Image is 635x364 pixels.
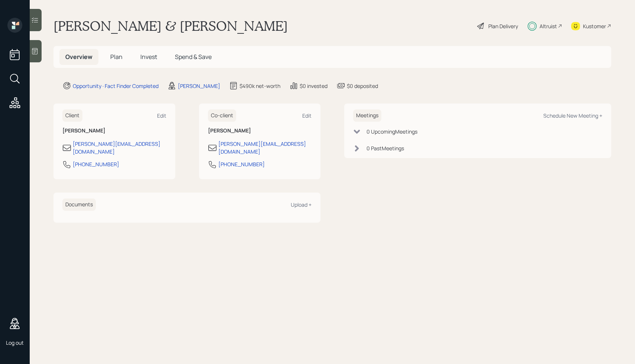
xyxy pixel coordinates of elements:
[73,82,159,90] div: Opportunity · Fact Finder Completed
[62,199,96,211] h6: Documents
[208,128,312,134] h6: [PERSON_NAME]
[73,160,119,168] div: [PHONE_NUMBER]
[488,22,518,30] div: Plan Delivery
[540,22,557,30] div: Altruist
[178,82,220,90] div: [PERSON_NAME]
[208,109,236,122] h6: Co-client
[353,109,381,122] h6: Meetings
[367,144,404,152] div: 0 Past Meeting s
[140,53,157,61] span: Invest
[300,82,328,90] div: $0 invested
[53,18,288,34] h1: [PERSON_NAME] & [PERSON_NAME]
[6,339,24,346] div: Log out
[218,140,312,155] div: [PERSON_NAME][EMAIL_ADDRESS][DOMAIN_NAME]
[367,128,417,135] div: 0 Upcoming Meeting s
[291,201,312,208] div: Upload +
[110,53,123,61] span: Plan
[73,140,166,155] div: [PERSON_NAME][EMAIL_ADDRESS][DOMAIN_NAME]
[65,53,92,61] span: Overview
[347,82,378,90] div: $0 deposited
[157,112,166,119] div: Edit
[240,82,280,90] div: $490k net-worth
[302,112,312,119] div: Edit
[218,160,265,168] div: [PHONE_NUMBER]
[175,53,212,61] span: Spend & Save
[62,128,166,134] h6: [PERSON_NAME]
[583,22,606,30] div: Kustomer
[543,112,602,119] div: Schedule New Meeting +
[62,109,82,122] h6: Client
